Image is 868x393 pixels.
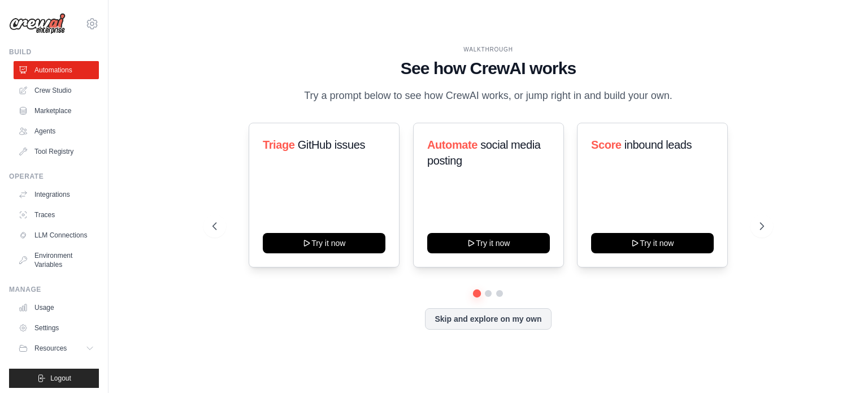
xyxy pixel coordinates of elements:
a: Environment Variables [14,247,99,274]
div: WALKTHROUGH [212,45,764,54]
a: Automations [14,61,99,79]
button: Try it now [591,233,714,253]
a: Integrations [14,185,99,204]
a: Marketplace [14,102,99,120]
a: Settings [14,319,99,337]
div: Manage [9,285,99,294]
h1: See how CrewAI works [212,58,764,79]
span: Score [591,139,622,151]
a: Crew Studio [14,81,99,100]
button: Resources [14,339,99,357]
div: Build [9,47,99,57]
button: Try it now [263,233,385,253]
span: Triage [263,139,295,151]
div: Operate [9,172,99,181]
span: GitHub issues [298,139,365,151]
button: Try it now [427,233,550,253]
a: Tool Registry [14,142,99,161]
a: LLM Connections [14,226,99,244]
span: Logout [50,374,71,383]
p: Try a prompt below to see how CrewAI works, or jump right in and build your own. [298,88,678,104]
button: Logout [9,369,99,388]
span: social media posting [427,139,541,167]
img: Logo [9,13,66,34]
a: Traces [14,206,99,224]
button: Skip and explore on my own [425,308,551,330]
span: Resources [34,344,67,353]
span: inbound leads [624,139,692,151]
span: Automate [427,139,478,151]
a: Usage [14,299,99,317]
a: Agents [14,122,99,140]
